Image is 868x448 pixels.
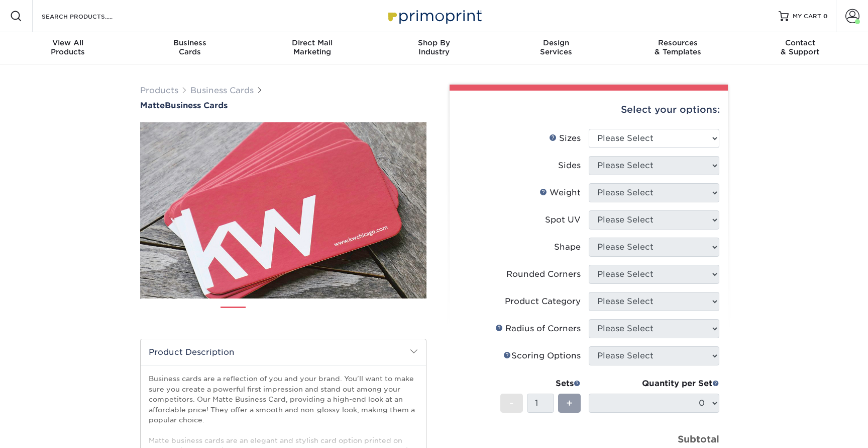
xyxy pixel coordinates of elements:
[495,32,617,64] a: DesignServices
[506,268,581,280] div: Rounded Corners
[129,32,251,64] a: BusinessCards
[251,32,373,64] a: Direct MailMarketing
[823,13,828,20] span: 0
[739,38,861,56] div: & Support
[458,91,720,129] div: Select your options:
[384,5,484,27] img: Primoprint
[373,38,495,56] div: Industry
[140,101,165,110] span: Matte
[373,32,495,64] a: Shop ByIndustry
[495,38,617,56] div: Services
[589,378,719,390] div: Quantity per Set
[7,32,129,64] a: View AllProducts
[190,86,254,95] a: Business Cards
[678,433,719,444] strong: Subtotal
[221,303,246,328] img: Business Cards 01
[288,303,313,328] img: Business Cards 03
[558,160,581,172] div: Sides
[617,38,739,47] span: Resources
[140,86,178,95] a: Products
[251,38,373,56] div: Marketing
[129,38,251,47] span: Business
[505,295,581,308] div: Product Category
[566,396,573,411] span: +
[793,12,821,21] span: MY CART
[7,38,129,56] div: Products
[739,32,861,64] a: Contact& Support
[251,38,373,47] span: Direct Mail
[41,10,139,22] input: SEARCH PRODUCTS.....
[495,38,617,47] span: Design
[373,38,495,47] span: Shop By
[495,323,581,335] div: Radius of Corners
[141,339,426,365] h2: Product Description
[500,378,581,390] div: Sets
[554,241,581,253] div: Shape
[545,214,581,226] div: Spot UV
[617,32,739,64] a: Resources& Templates
[549,132,581,144] div: Sizes
[140,101,426,110] a: MatteBusiness Cards
[140,67,426,354] img: Matte 01
[739,38,861,47] span: Contact
[617,38,739,56] div: & Templates
[254,303,279,328] img: Business Cards 02
[321,303,347,328] img: Business Cards 04
[7,38,129,47] span: View All
[503,350,581,362] div: Scoring Options
[140,101,426,110] h1: Business Cards
[129,38,251,56] div: Cards
[539,187,581,199] div: Weight
[509,396,514,411] span: -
